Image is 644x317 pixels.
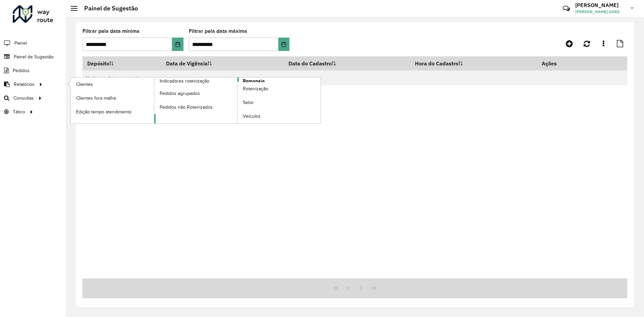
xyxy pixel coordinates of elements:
[71,77,154,91] a: Clientes
[575,9,626,15] span: [PERSON_NAME] GOES
[14,40,27,47] span: Painel
[13,67,30,74] span: Pedidos
[172,38,183,51] button: Choose Date
[14,81,35,88] span: Relatórios
[83,27,140,35] label: Filtrar pela data mínima
[13,95,34,102] span: Consultas
[14,53,54,60] span: Painel de Sugestão
[76,108,131,115] span: Edição tempo atendimento
[284,56,410,70] th: Data do Cadastro
[77,5,138,12] h2: Painel de Sugestão
[243,99,254,106] span: Setor
[559,1,574,16] a: Contato Rápido
[410,56,537,70] th: Hora do Cadastro
[537,56,577,70] th: Ações
[575,2,626,8] h3: [PERSON_NAME]
[154,77,321,123] a: Romaneio
[160,90,200,97] span: Pedidos agrupados
[154,87,237,100] a: Pedidos agrupados
[71,77,237,123] a: Indicadores roteirização
[237,82,321,96] a: Roteirização
[71,105,154,118] a: Edição tempo atendimento
[154,100,237,114] a: Pedidos não Roteirizados
[243,85,268,92] span: Roteirização
[237,96,321,109] a: Setor
[83,70,627,86] td: Nenhum registro encontrado
[76,81,93,88] span: Clientes
[160,77,209,85] span: Indicadores roteirização
[243,77,265,85] span: Romaneio
[71,91,154,105] a: Clientes fora malha
[243,113,261,120] span: Veículos
[189,27,247,35] label: Filtrar pela data máxima
[160,104,213,111] span: Pedidos não Roteirizados
[76,95,116,102] span: Clientes fora malha
[237,110,321,123] a: Veículos
[162,56,284,70] th: Data de Vigência
[83,56,162,70] th: Depósito
[13,108,25,115] span: Tático
[278,38,289,51] button: Choose Date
